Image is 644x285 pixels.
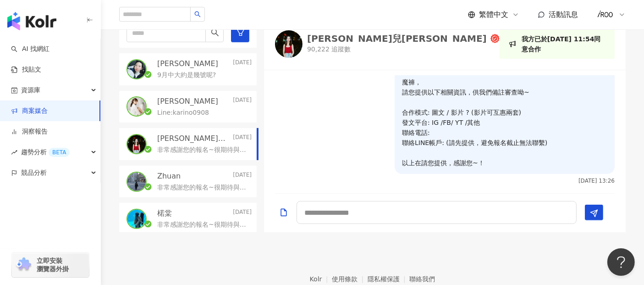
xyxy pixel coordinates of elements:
p: 我方已於[DATE] 11:54同意合作 [522,34,605,54]
img: KOL Avatar [127,97,146,116]
p: [DATE] 13:26 [578,178,615,184]
a: chrome extension立即安裝 瀏覽器外掛 [12,252,89,277]
a: KOL Avatar[PERSON_NAME]兒[PERSON_NAME]90,222 追蹤數 [275,30,500,58]
p: 非常感謝您的報名~很期待與您的合作， 提醒您，本次合作為"互惠合作"，酬勞為選品服飾上身一件+指定下身超魔褲， 請您提供以下相關資訊，供我們備註審查呦~ 合作模式: 圖文 / 影片 ? (影片可... [402,57,607,168]
div: BETA [49,148,70,157]
a: 找貼文 [11,65,41,74]
span: rise [11,149,17,156]
p: 非常感謝您的報名~很期待與您的合作， 提醒您，本次合作為"互惠合作"，酬勞為選品服飾上身一件+指定下身超魔褲， 請您提供以下相關資訊，供我們備註審查呦~ 合作模式: 圖文 / 影片 ? (影片可... [157,183,248,192]
span: search [194,11,201,17]
a: 聯絡我們 [409,275,435,283]
img: KOL Avatar [275,30,303,58]
button: Send [585,205,603,220]
img: logo.png [597,6,614,23]
p: [PERSON_NAME] [157,59,218,69]
a: 隱私權保護 [368,275,410,283]
a: 商案媒合 [11,106,48,116]
a: 使用條款 [332,275,368,283]
p: 9月中大約是幾號呢? [157,71,216,80]
a: 洞察報告 [11,127,48,136]
img: KOL Avatar [127,60,146,78]
a: Kolr [310,275,332,283]
span: 資源庫 [21,80,40,101]
p: 楉棠 [157,208,172,218]
p: [PERSON_NAME]兒[PERSON_NAME] [157,134,231,144]
span: 競品分析 [21,162,47,183]
img: logo [7,12,56,30]
p: Zhuan [157,171,181,181]
span: 趨勢分析 [21,142,70,162]
span: 繁體中文 [479,10,508,20]
p: [DATE] [233,208,252,218]
img: chrome extension [15,257,33,272]
p: [PERSON_NAME] [157,96,218,106]
img: KOL Avatar [127,173,146,191]
p: 非常感謝您的報名~很期待與您的合作， 提醒您，本次合作為"互惠合作"，酬勞為選品服飾上身一件+指定下身超魔褲， 請您提供以下相關資訊，供我們備註審查呦~ 合作模式: 圖文 / 影片 ? (影片可... [157,220,248,229]
span: 立即安裝 瀏覽器外掛 [37,257,69,273]
img: KOL Avatar [127,135,146,153]
p: [DATE] [233,96,252,106]
p: [DATE] [233,171,252,181]
p: [DATE] [233,134,252,144]
span: search [211,28,219,37]
a: searchAI 找網紅 [11,45,50,54]
span: filter [237,28,245,37]
p: 90,222 追蹤數 [307,45,500,54]
p: Line:karino0908 [157,108,209,117]
span: 活動訊息 [549,10,578,19]
p: [DATE] [233,59,252,69]
p: 非常感謝您的報名~很期待與您的合作， 提醒您，本次合作為"互惠合作"，酬勞為選品服飾上身一件+指定下身超魔褲， 請您提供以下相關資訊，供我們備註審查呦~ 合作模式: 圖文 / 影片 ? (影片可... [157,145,248,155]
iframe: Help Scout Beacon - Open [607,248,635,276]
img: KOL Avatar [127,210,146,228]
div: [PERSON_NAME]兒[PERSON_NAME] [307,34,487,43]
button: Add a file [279,201,288,223]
